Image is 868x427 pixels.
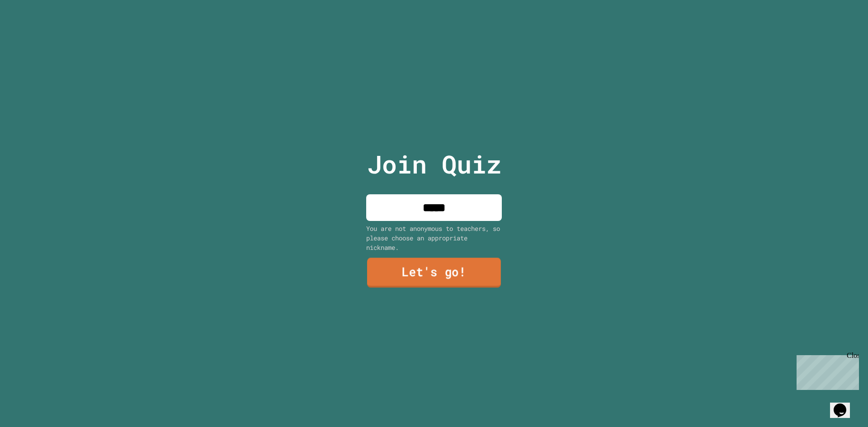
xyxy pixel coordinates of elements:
a: Let's go! [367,258,501,288]
div: Chat with us now!Close [4,4,62,57]
iframe: chat widget [830,391,859,418]
div: You are not anonymous to teachers, so please choose an appropriate nickname. [366,224,502,252]
p: Join Quiz [367,145,501,183]
iframe: chat widget [793,352,859,390]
